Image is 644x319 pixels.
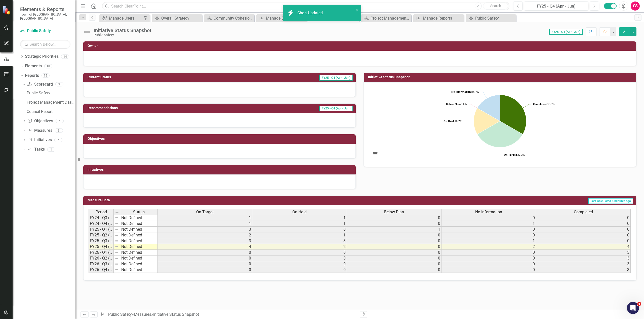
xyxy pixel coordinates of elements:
[533,102,547,106] tspan: Completed:
[252,244,347,250] td: 2
[115,216,119,220] img: 8DAGhfEEPCf229AAAAAElFTkSuQmCC
[158,267,252,273] td: 0
[88,44,634,48] h3: Owner
[158,256,252,261] td: 0
[115,250,119,254] img: 8DAGhfEEPCf229AAAAAElFTkSuQmCC
[20,40,70,49] input: Search Below...
[158,238,252,244] td: 3
[441,227,536,232] td: 0
[158,227,252,232] td: 3
[347,267,441,273] td: 0
[347,244,441,250] td: 0
[477,108,500,121] path: Below Plan, 0.
[252,261,347,267] td: 0
[25,108,75,116] a: Council Report
[25,98,75,106] a: Project Management Dashboard
[27,137,52,143] a: Initiatives
[252,238,347,244] td: 3
[214,15,253,21] div: Community Cohesion and Vibrancy
[3,6,11,14] img: ClearPoint Strategy
[89,250,114,256] td: FY26 - Q1 ([DATE] - Sep)
[369,86,631,162] div: Chart. Highcharts interactive chart.
[115,222,119,226] img: 8DAGhfEEPCf229AAAAAElFTkSuQmCC
[441,238,536,244] td: 1
[446,102,467,106] text: 0.0%
[451,90,479,93] text: 16.7%
[347,261,441,267] td: 0
[115,256,119,260] img: 8DAGhfEEPCf229AAAAAElFTkSuQmCC
[55,82,63,87] div: 3
[441,267,536,273] td: 0
[88,198,266,202] h3: Measure Data
[88,106,212,110] h3: Recommendations
[637,302,641,306] span: 4
[25,54,59,59] a: Strategic Priorities
[89,256,114,261] td: FY26 - Q2 (Oct - Dec)
[347,221,441,227] td: 0
[134,312,151,317] a: Measures
[153,15,201,21] a: Overall Strategy
[441,244,536,250] td: 2
[441,250,536,256] td: 0
[158,261,252,267] td: 0
[101,312,356,317] div: » »
[347,256,441,261] td: 0
[297,10,324,16] div: Chart Updated
[384,210,404,214] span: Below Plan
[115,245,119,249] img: 8DAGhfEEPCf229AAAAAElFTkSuQmCC
[441,221,536,227] td: 1
[526,3,587,9] div: FY25 - Q4 (Apr - Jun)
[27,82,53,87] a: Scorecard
[89,227,114,232] td: FY25 - Q1 ([DATE] - Sep)
[158,232,252,238] td: 2
[536,261,631,267] td: 3
[536,232,631,238] td: 0
[61,54,69,59] div: 14
[54,138,62,142] div: 7
[120,227,158,232] td: Not Defined
[115,262,119,266] img: 8DAGhfEEPCf229AAAAAElFTkSuQmCC
[266,15,305,21] div: Manage Elements
[588,198,633,204] span: Last Calculated 6 minutes ago
[474,108,500,134] path: On Hold, 2.
[89,267,114,273] td: FY26 - Q4 (Apr -Jun)
[441,232,536,238] td: 0
[504,153,525,156] text: 33.3%
[88,137,353,141] h3: Objectives
[115,239,119,243] img: 8DAGhfEEPCf229AAAAAElFTkSuQmCC
[347,232,441,238] td: 0
[627,302,639,314] iframe: Intercom live chat
[631,2,640,11] div: CS
[362,15,410,21] a: Project Management Dashboard
[120,238,158,244] td: Not Defined
[446,102,461,106] tspan: Below Plan:
[347,238,441,244] td: 0
[252,232,347,238] td: 1
[368,75,634,79] h3: Initiative Status Snapshot
[94,33,151,37] div: Public Safety
[102,2,509,11] input: Search ClearPoint...
[536,256,631,261] td: 3
[25,63,42,69] a: Elements
[252,227,347,232] td: 0
[196,210,214,214] span: On Target
[415,15,462,21] a: Manage Reports
[115,210,119,214] img: 8DAGhfEEPCf229AAAAAElFTkSuQmCC
[20,6,70,12] span: Elements & Reports
[444,119,455,123] tspan: On Hold:
[20,28,70,34] a: Public Safety
[96,210,107,214] span: Period
[27,109,75,114] div: Council Report
[536,267,631,273] td: 3
[500,95,526,134] path: Completed, 4.
[101,15,142,21] a: Manage Users
[536,215,631,221] td: 0
[252,267,347,273] td: 0
[161,15,201,21] div: Overall Strategy
[533,102,554,106] text: 33.3%
[536,244,631,250] td: 4
[536,227,631,232] td: 0
[133,210,145,214] span: Status
[83,28,91,36] img: Not Defined
[451,90,472,93] tspan: No Information:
